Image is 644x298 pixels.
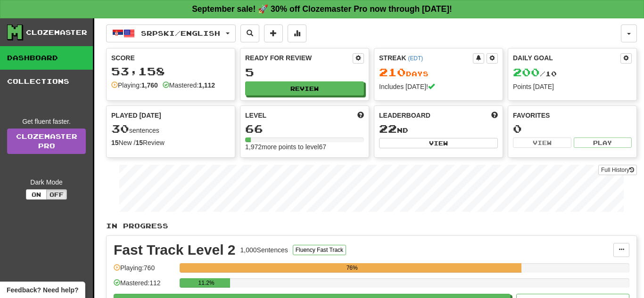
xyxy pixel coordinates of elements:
div: Favorites [513,111,632,120]
div: Points [DATE] [513,82,632,91]
div: Playing: [111,81,158,90]
div: 66 [245,123,364,135]
span: 200 [513,65,540,79]
div: Streak [379,53,473,63]
button: Fluency Fast Track [293,245,346,255]
div: Includes [DATE]! [379,82,498,91]
span: 30 [111,122,129,135]
button: More stats [288,24,306,42]
button: Play [574,137,632,148]
strong: 1,112 [198,81,215,89]
strong: September sale! 🚀 30% off Clozemaster Pro now through [DATE]! [192,4,452,14]
a: ClozemasterPro [7,129,86,154]
span: Leaderboard [379,111,430,120]
button: Full History [598,165,637,175]
span: Srpski / English [141,29,220,37]
span: Played [DATE] [111,111,161,120]
button: On [26,189,47,200]
div: Daily Goal [513,53,620,64]
button: Add sentence to collection [264,24,283,42]
div: 53,158 [111,65,230,77]
div: 5 [245,66,364,78]
div: nd [379,123,498,135]
strong: 1,760 [141,81,158,89]
span: / 10 [513,70,557,78]
div: Playing: 760 [114,263,175,279]
button: Srpski/English [106,24,236,42]
div: 76% [182,263,521,273]
div: New / Review [111,138,230,147]
div: 1,972 more points to level 67 [245,142,364,152]
div: Get fluent faster. [7,117,86,126]
div: Mastered: [163,81,215,90]
div: Dark Mode [7,177,86,187]
a: (EDT) [408,55,423,62]
button: View [513,137,571,148]
div: 0 [513,123,632,135]
strong: 15 [111,139,119,146]
span: Open feedback widget [7,285,78,295]
span: 210 [379,65,406,79]
strong: 15 [135,139,143,146]
div: Clozemaster [26,28,87,37]
button: View [379,138,498,148]
div: Day s [379,66,498,79]
div: 1,000 Sentences [240,245,288,255]
div: Fast Track Level 2 [114,243,236,257]
div: Ready for Review [245,53,353,63]
div: sentences [111,123,230,135]
span: Level [245,111,266,120]
button: Review [245,81,364,96]
div: 11.2% [182,278,230,288]
div: Mastered: 112 [114,278,175,294]
span: Score more points to level up [357,111,364,120]
button: Off [46,189,67,200]
span: This week in points, UTC [491,111,498,120]
p: In Progress [106,221,637,231]
div: Score [111,53,230,63]
button: Search sentences [240,24,259,42]
span: 22 [379,122,397,135]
